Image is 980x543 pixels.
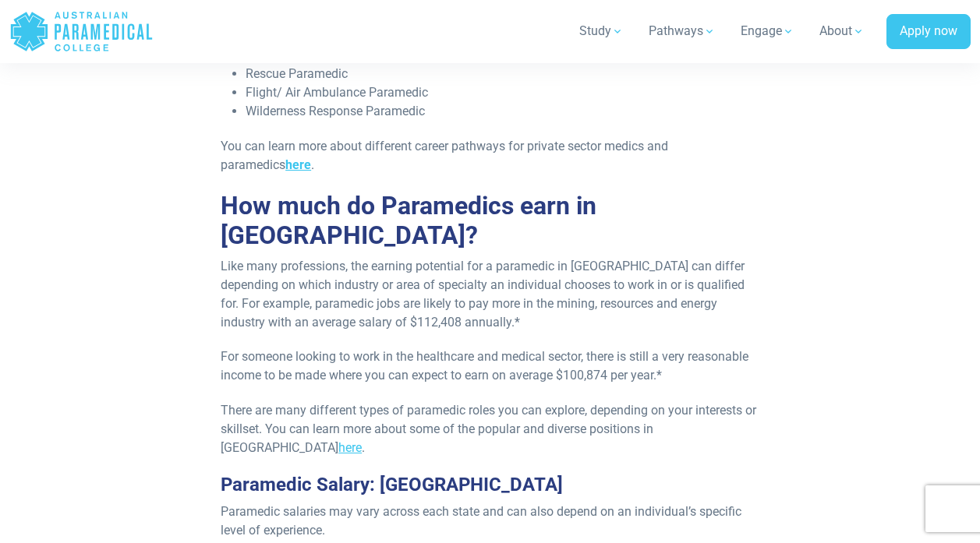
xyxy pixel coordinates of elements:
a: Apply now [886,14,971,50]
li: Rescue Paramedic [246,65,759,83]
p: Paramedic salaries may vary across each state and can also depend on an individual’s specific lev... [221,502,759,540]
h3: Paramedic Salary: [GEOGRAPHIC_DATA] [221,474,759,496]
p: There are many different types of paramedic roles you can explore, depending on your interests or... [221,401,759,457]
a: About [810,9,874,53]
p: You can learn more about different career pathways for private sector medics and paramedics . [221,137,759,175]
p: For someone looking to work in the healthcare and medical sector, there is still a very reasonabl... [221,347,759,385]
p: Like many professions, the earning potential for a paramedic in [GEOGRAPHIC_DATA] can differ depe... [221,257,759,332]
a: here [285,157,311,172]
a: here [338,440,362,455]
a: Engage [731,9,804,53]
li: Wilderness Response Paramedic [246,102,759,121]
a: Australian Paramedical College [9,6,154,57]
a: Study [570,9,633,53]
h2: How much do Paramedics earn in [GEOGRAPHIC_DATA]? [221,191,759,251]
li: Flight/ Air Ambulance Paramedic [246,83,759,102]
a: Pathways [639,9,725,53]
